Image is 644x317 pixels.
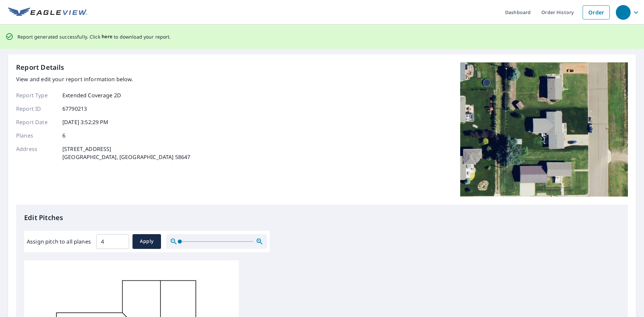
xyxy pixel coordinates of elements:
[24,213,620,223] p: Edit Pitches
[460,62,628,197] img: Top image
[96,232,129,251] input: 00.0
[138,237,156,246] span: Apply
[132,234,161,249] button: Apply
[102,33,113,41] button: here
[16,118,56,126] p: Report Date
[62,118,109,126] p: [DATE] 3:52:29 PM
[62,145,190,161] p: [STREET_ADDRESS] [GEOGRAPHIC_DATA], [GEOGRAPHIC_DATA] 58647
[17,33,171,41] p: Report generated successfully. Click to download your report.
[16,145,56,161] p: Address
[62,131,65,140] p: 6
[27,237,91,246] label: Assign pitch to all planes
[16,131,56,140] p: Planes
[16,91,56,99] p: Report Type
[16,62,64,72] p: Report Details
[583,5,610,19] a: Order
[16,75,190,83] p: View and edit your report information below.
[62,91,121,99] p: Extended Coverage 2D
[62,105,87,113] p: 67790213
[16,105,56,113] p: Report ID
[8,7,87,17] img: EV Logo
